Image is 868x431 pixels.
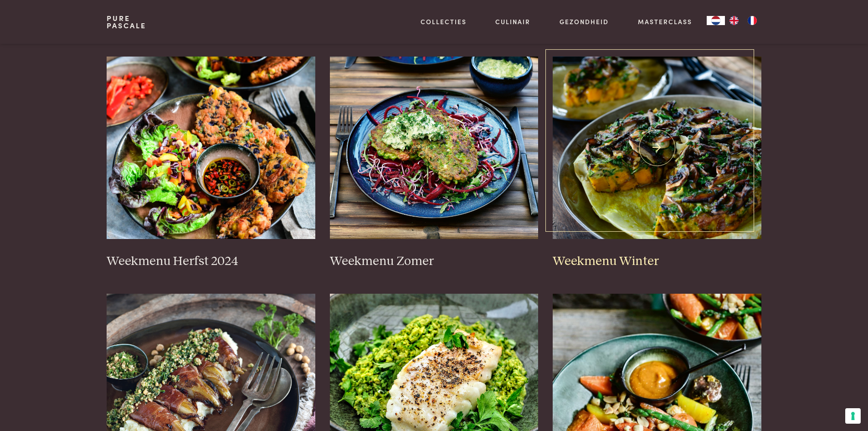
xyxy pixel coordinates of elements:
a: FR [743,16,761,25]
aside: Language selected: Nederlands [707,16,761,25]
a: PurePascale [107,15,146,29]
button: Uw voorkeuren voor toestemming voor trackingtechnologieën [845,408,861,424]
ul: Language list [725,16,761,25]
a: Weekmenu Winter Weekmenu Winter [553,57,761,269]
a: Gezondheid [560,17,609,26]
img: Weekmenu Winter [553,57,761,239]
a: Collecties [421,17,467,26]
a: Masterclass [638,17,692,26]
img: Weekmenu Herfst 2024 [107,57,315,239]
img: Weekmenu Zomer [330,57,539,239]
a: Culinair [495,17,530,26]
a: Weekmenu Zomer Weekmenu Zomer [330,57,539,269]
h3: Weekmenu Zomer [330,254,539,270]
a: Weekmenu Herfst 2024 Weekmenu Herfst 2024 [107,57,315,269]
div: Language [707,16,725,25]
a: NL [707,16,725,25]
a: EN [725,16,743,25]
h3: Weekmenu Herfst 2024 [107,254,315,270]
h3: Weekmenu Winter [553,254,761,270]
